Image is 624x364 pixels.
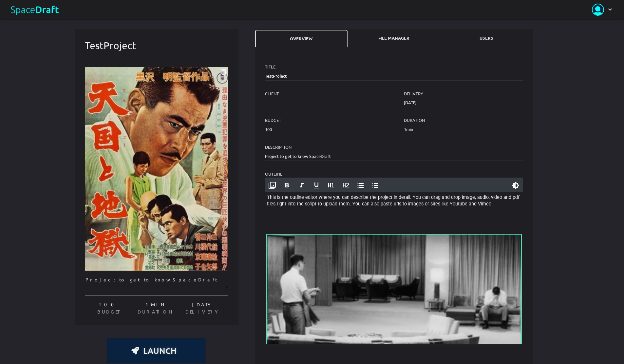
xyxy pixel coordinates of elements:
[85,276,228,289] textarea: Project to get to know SpaceDraft
[265,144,523,151] label: description
[265,90,384,97] label: client
[440,30,533,47] div: Users
[404,117,523,124] label: duration
[132,301,180,308] span: 1min
[255,30,348,47] div: Overview
[265,117,384,124] label: budget
[265,171,523,178] label: Outline
[85,308,132,315] span: budget
[180,301,227,308] span: [DATE]
[132,308,180,315] span: duration
[265,64,523,70] label: TITLE
[404,90,523,97] label: delivery
[352,35,435,42] span: File Manager
[107,339,205,363] a: Launch
[180,308,227,315] span: delivery
[139,347,181,354] span: Launch
[267,195,521,207] span: This is the outline editor where you can describe the project in detail. You can drag and drop im...
[85,301,132,308] span: 100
